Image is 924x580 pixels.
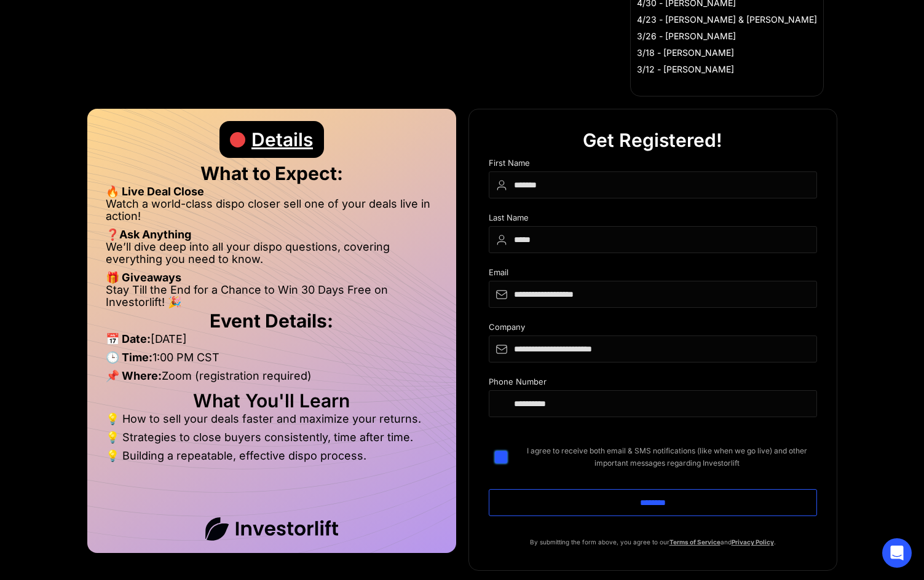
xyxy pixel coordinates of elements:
div: First Name [489,159,817,171]
li: 1:00 PM CST [106,351,438,370]
li: 💡 Building a repeatable, effective dispo process. [106,450,438,462]
div: Details [251,121,313,158]
div: Get Registered! [583,122,722,159]
li: 💡 How to sell your deals faster and maximize your returns. [106,413,438,431]
h2: What You'll Learn [106,394,438,407]
div: Last Name [489,213,817,226]
li: Stay Till the End for a Chance to Win 30 Days Free on Investorlift! 🎉 [106,284,438,308]
strong: 🕒 Time: [106,351,152,364]
strong: ❓Ask Anything [106,228,191,241]
div: Email [489,268,817,281]
div: Open Intercom Messenger [882,538,912,568]
li: Watch a world-class dispo closer sell one of your deals live in action! [106,198,438,229]
li: [DATE] [106,333,438,351]
strong: 📅 Date: [106,332,151,345]
p: By submitting the form above, you agree to our and . [489,536,817,548]
strong: 🔥 Live Deal Close [106,185,204,198]
strong: 📌 Where: [106,369,162,382]
div: Phone Number [489,377,817,390]
li: 💡 Strategies to close buyers consistently, time after time. [106,431,438,450]
strong: What to Expect: [200,162,343,184]
span: I agree to receive both email & SMS notifications (like when we go live) and other important mess... [517,445,817,469]
a: Terms of Service [669,538,721,546]
li: We’ll dive deep into all your dispo questions, covering everything you need to know. [106,241,438,272]
form: DIspo Day Main Form [489,159,817,536]
li: Zoom (registration required) [106,370,438,388]
strong: 🎁 Giveaways [106,271,181,284]
div: Company [489,323,817,335]
strong: Event Details: [210,310,333,332]
a: Privacy Policy [732,538,774,546]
